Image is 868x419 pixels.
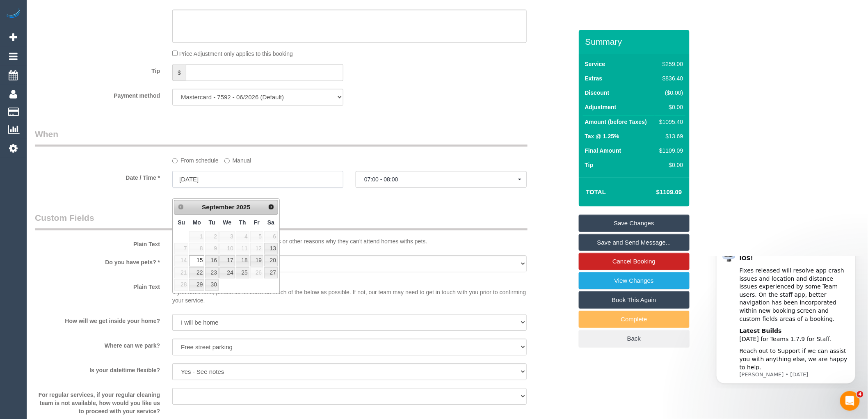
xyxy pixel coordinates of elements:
[224,158,230,163] input: Manual
[250,255,263,266] a: 19
[657,147,683,155] div: $1109.09
[219,255,235,266] a: 17
[174,267,188,278] span: 21
[632,189,682,196] h4: $1109.09
[267,219,274,226] span: Saturday
[35,128,528,147] legend: When
[236,255,249,266] a: 18
[223,219,232,226] span: Wednesday
[205,255,218,266] a: 16
[172,237,527,245] p: Some of our cleaning teams have allergies or other reasons why they can't attend homes withs pets.
[840,391,860,411] iframe: Intercom live chat
[356,171,527,188] button: 07:00 - 08:00
[585,132,619,140] label: Tax @ 1.25%
[579,330,690,347] a: Back
[657,118,683,126] div: $1095.40
[189,255,204,266] a: 15
[264,243,278,254] a: 13
[36,71,146,87] div: [DATE] for Teams 1.7.9 for Staff.
[205,267,218,278] a: 23
[657,60,683,68] div: $259.00
[254,219,260,226] span: Friday
[202,204,235,211] span: September
[36,71,78,78] b: Latest Builds
[224,153,251,165] label: Manual
[585,37,685,46] h3: Summary
[250,243,263,254] span: 12
[268,204,274,210] span: Next
[29,280,166,291] label: Plain Text
[219,243,235,254] span: 10
[264,231,278,242] span: 6
[579,215,690,232] a: Save Changes
[174,243,188,254] span: 7
[585,89,610,97] label: Discount
[265,201,277,213] a: Next
[175,201,187,213] a: Prev
[236,267,249,278] a: 25
[857,391,863,398] span: 4
[189,231,204,242] span: 1
[29,64,166,75] label: Tip
[29,363,166,374] label: Is your date/time flexible?
[36,115,146,122] p: Message from Ellie, sent 1w ago
[657,89,683,97] div: ($0.00)
[585,60,605,68] label: Service
[264,255,278,266] a: 20
[174,255,188,266] span: 14
[189,279,204,290] a: 29
[205,279,218,290] a: 30
[250,267,263,278] span: 26
[585,74,603,82] label: Extras
[179,50,293,57] span: Price Adjustment only applies to this booking
[35,212,528,230] legend: Custom Fields
[236,231,249,242] span: 4
[172,153,219,165] label: From schedule
[579,272,690,289] a: View Changes
[172,158,178,163] input: From schedule
[579,291,690,309] a: Book This Again
[5,8,21,20] img: Automaid Logo
[657,74,683,82] div: $836.40
[205,243,218,254] span: 9
[586,188,606,195] strong: Total
[178,219,185,226] span: Sunday
[219,267,235,278] a: 24
[172,280,527,305] p: If you have time, please let us know as much of the below as possible. If not, our team may need ...
[585,103,617,111] label: Adjustment
[585,161,594,169] label: Tip
[364,176,518,183] span: 07:00 - 08:00
[29,171,166,182] label: Date / Time *
[657,132,683,140] div: $13.69
[205,231,218,242] span: 2
[189,267,204,278] a: 22
[657,161,683,169] div: $0.00
[264,267,278,278] a: 27
[193,219,201,226] span: Monday
[172,171,343,188] input: DD/MM/YYYY
[36,91,146,115] div: Reach out to Support if we can assist you with anything else, we are happy to help.
[236,204,250,211] span: 2025
[657,103,683,111] div: $0.00
[219,231,235,242] span: 3
[239,219,246,226] span: Thursday
[29,388,166,415] label: For regular services, if your regular cleaning team is not available, how would you like us to pr...
[585,147,621,155] label: Final Amount
[29,255,166,266] label: Do you have pets? *
[236,243,249,254] span: 11
[36,11,146,67] div: Fixes released will resolve app crash issues and location and distance issues experienced by some...
[585,118,647,126] label: Amount (before Taxes)
[189,243,204,254] span: 8
[579,234,690,251] a: Save and Send Message...
[172,64,186,81] span: $
[704,256,868,389] iframe: Intercom notifications message
[29,339,166,350] label: Where can we park?
[29,237,166,248] label: Plain Text
[29,314,166,325] label: How will we get inside your home?
[250,231,263,242] span: 5
[174,279,188,290] span: 28
[579,253,690,270] a: Cancel Booking
[29,89,166,100] label: Payment method
[209,219,215,226] span: Tuesday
